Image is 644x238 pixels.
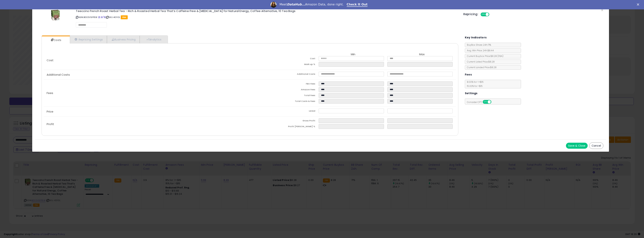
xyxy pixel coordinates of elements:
div: Close [637,3,641,6]
th: Min [319,53,387,56]
h3: Teeccino French Roast Herbal Tea - Rich & Roasted Herbal Tea That’s Caffeine Free & [MEDICAL_DATA... [76,10,458,12]
span: OFF [491,100,497,104]
span: × [601,7,603,13]
a: Costs [42,36,69,44]
td: Gross Profit [250,118,319,124]
p: ASIN: B003V5FPEW | SKU: 40110L [76,14,458,20]
p: Additional Costs [44,73,250,76]
span: 15.00 % for > $15 [465,84,483,88]
span: OFF [489,13,495,16]
span: ON [483,100,488,104]
img: 51Ar3e451hL._SL60_.jpg [50,10,61,21]
td: Total Costs & Fees [250,99,319,105]
span: Current Landed Price: $8.28 [465,66,496,69]
p: Fees [44,92,250,95]
div: Meet Amazon Data, done right. [280,3,344,6]
h5: Fees [465,72,472,77]
span: Current Buybox Price: [465,54,503,58]
p: Price [44,110,250,113]
i: DataHub... [287,3,305,6]
span: ( FBA ) [497,54,503,58]
h5: Repricing: [463,13,478,16]
span: Consider CPT: [465,101,496,104]
p: Profit [44,123,250,126]
span: FBA [121,15,128,19]
td: Profit [PERSON_NAME] % [250,124,319,130]
span: ON [481,13,486,16]
button: Cancel [589,143,603,149]
td: Additional Costs [250,72,319,78]
span: Avg. Win Price 24h: $8.44 [465,49,494,52]
button: Save & Close [566,143,588,149]
a: Repricing Settings [70,36,107,43]
a: All offer listings [101,16,103,19]
span: $8.28 [490,54,503,58]
a: Check It Out [347,3,368,7]
th: Max [387,53,456,56]
td: Cost [250,56,319,62]
h5: Settings [465,91,478,96]
p: Cost [44,59,250,62]
span: Current Listed Price: $8.28 [465,60,495,63]
td: Listed [250,109,319,114]
td: Total Fees [250,93,319,99]
a: Business Pricing [107,36,140,43]
h5: Key Indicators [465,35,487,40]
a: Analytics [140,36,167,43]
span: 8.00 % for <= $15 [465,80,484,88]
span: BuyBox Share 24h: 71% [465,43,491,46]
a: Your listing only [103,16,105,19]
a: BuyBox page [98,16,100,19]
td: Amazon Fees [250,87,319,93]
img: Profile image for Georgie [271,2,277,8]
td: Mark up % [250,62,319,68]
td: FBA Fees [250,81,319,87]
